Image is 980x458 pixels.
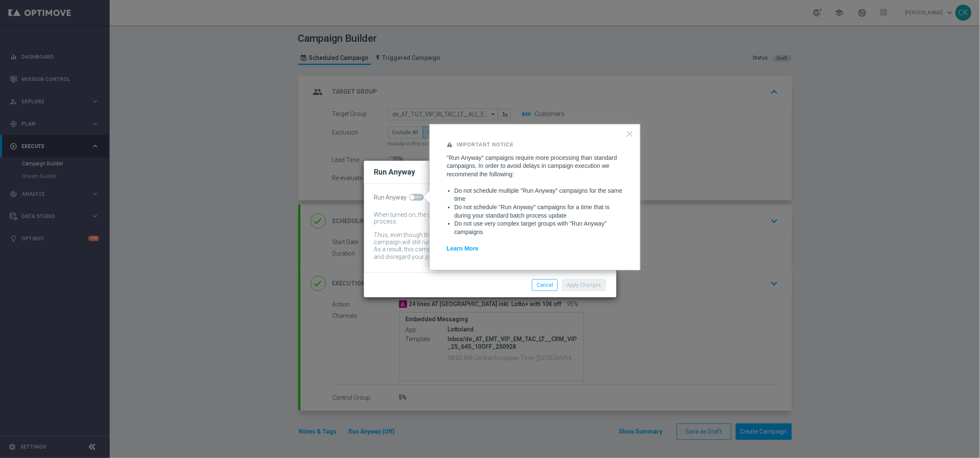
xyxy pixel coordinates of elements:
[454,220,623,236] li: Do not use very complex target groups with "Run Anyway" campaigns
[447,154,623,179] p: "Run Anyway" campaigns require more processing than standard campaigns. In order to avoid delays ...
[532,279,558,291] button: Cancel
[374,167,416,177] h2: Run Anyway
[562,279,606,291] button: Apply Changes
[374,211,594,226] div: When turned on, the campaign will be executed regardless of your site's batch-data process.
[454,203,623,220] li: Do not schedule "Run Anyway" campaigns for a time that is during your standard batch process update
[454,187,623,203] li: Do not schedule multiple "Run Anyway" campaigns for the same time
[447,245,478,252] a: Learn More
[374,246,594,262] div: As a result, this campaign might include customers whose data has been changed and disregard your...
[374,194,407,201] span: Run Anyway
[626,127,634,140] button: Close
[374,232,594,246] div: Thus, even though the batch-data process might not be complete by then, the campaign will still r...
[457,142,514,148] strong: Important Notice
